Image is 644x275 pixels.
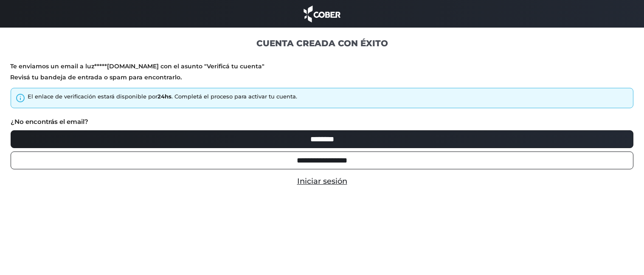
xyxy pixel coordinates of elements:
[10,73,634,81] p: Revisá tu bandeja de entrada o spam para encontrarlo.
[157,93,172,100] strong: 24hs
[10,38,634,49] h1: CUENTA CREADA CON ÉXITO
[28,93,297,101] div: El enlace de verificación estará disponible por . Completá el proceso para activar tu cuenta.
[297,177,347,186] a: Iniciar sesión
[10,62,634,70] p: Te enviamos un email a luz*****[DOMAIN_NAME] con el asunto "Verificá tu cuenta"
[301,4,343,23] img: cober_marca.png
[11,117,88,127] label: ¿No encontrás el email?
